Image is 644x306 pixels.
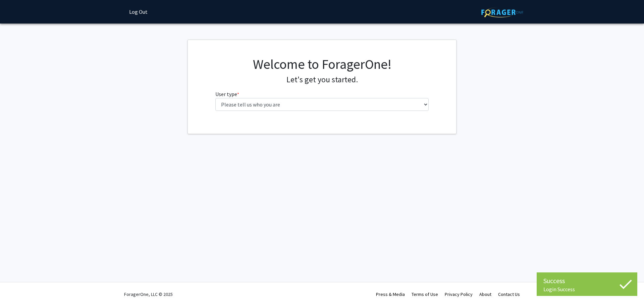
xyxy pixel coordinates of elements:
[543,276,631,286] div: Success
[124,282,173,306] div: ForagerOne, LLC © 2025
[215,56,429,72] h1: Welcome to ForagerOne!
[215,75,429,85] h4: Let's get you started.
[481,7,523,17] img: ForagerOne Logo
[412,291,438,297] a: Terms of Use
[479,291,491,297] a: About
[445,291,473,297] a: Privacy Policy
[543,286,631,293] div: Login Success
[376,291,405,297] a: Press & Media
[215,90,239,98] label: User type
[498,291,520,297] a: Contact Us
